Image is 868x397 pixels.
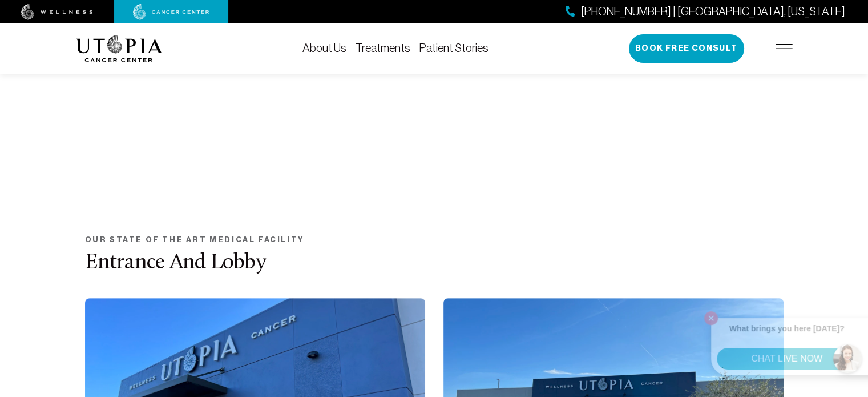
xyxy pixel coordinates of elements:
a: About Us [302,42,346,54]
a: Treatments [356,42,410,54]
button: Book Free Consult [629,34,744,63]
img: icon-hamburger [776,44,793,53]
h2: Entrance And Lobby [85,251,784,275]
span: [PHONE_NUMBER] | [GEOGRAPHIC_DATA], [US_STATE] [581,3,845,20]
img: cancer center [133,4,209,20]
img: wellness [21,4,93,20]
a: Patient Stories [419,42,488,54]
span: OUR STATE OF THE ART MEDICAL FACILITY [85,233,784,247]
img: logo [76,35,162,62]
a: [PHONE_NUMBER] | [GEOGRAPHIC_DATA], [US_STATE] [566,3,845,20]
